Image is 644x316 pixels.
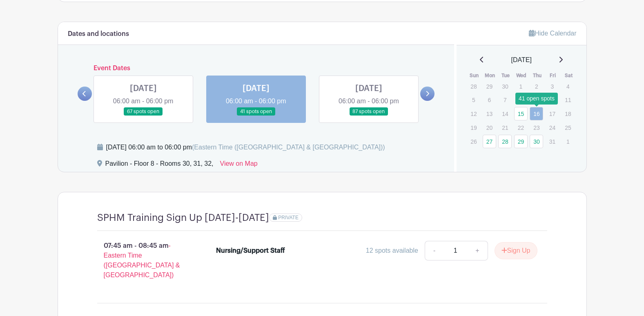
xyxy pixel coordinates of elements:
[483,80,496,93] p: 29
[514,135,528,148] a: 29
[546,80,559,93] p: 3
[495,242,537,259] button: Sign Up
[561,80,575,93] p: 4
[498,107,512,120] p: 14
[68,30,129,38] h6: Dates and locations
[561,71,577,80] th: Sat
[561,121,575,134] p: 25
[216,246,285,256] div: Nursing/Support Staff
[278,215,299,220] span: PRIVATE
[104,242,180,278] span: - Eastern Time ([GEOGRAPHIC_DATA] & [GEOGRAPHIC_DATA])
[561,93,575,106] p: 11
[498,135,512,148] a: 28
[530,121,543,134] p: 23
[561,107,575,120] p: 18
[514,121,528,134] p: 22
[483,107,496,120] p: 13
[105,159,214,172] div: Pavilion - Floor 8 - Rooms 30, 31, 32,
[515,93,558,105] div: 41 open spots
[483,93,496,106] p: 6
[192,144,385,151] span: (Eastern Time ([GEOGRAPHIC_DATA] & [GEOGRAPHIC_DATA]))
[97,212,269,224] h4: SPHM Training Sign Up [DATE]-[DATE]
[498,93,512,106] p: 7
[467,93,480,106] p: 5
[514,80,528,93] p: 1
[511,55,532,65] span: [DATE]
[467,80,480,93] p: 28
[514,71,530,80] th: Wed
[84,238,203,283] p: 07:45 am - 08:45 am
[546,135,559,148] p: 31
[530,80,543,93] p: 2
[483,135,496,148] a: 27
[466,71,482,80] th: Sun
[561,135,575,148] p: 1
[482,71,498,80] th: Mon
[366,246,418,256] div: 12 spots available
[92,65,421,72] h6: Event Dates
[529,71,545,80] th: Thu
[529,30,576,37] a: Hide Calendar
[546,107,559,120] p: 17
[514,93,528,106] p: 8
[467,107,480,120] p: 12
[545,71,561,80] th: Fri
[514,107,528,120] a: 15
[498,121,512,134] p: 21
[498,71,514,80] th: Tue
[483,121,496,134] p: 20
[467,121,480,134] p: 19
[530,107,543,120] a: 16
[546,121,559,134] p: 24
[467,135,480,148] p: 26
[530,135,543,148] a: 30
[106,142,385,152] div: [DATE] 06:00 am to 06:00 pm
[220,159,258,172] a: View on Map
[425,241,443,260] a: -
[498,80,512,93] p: 30
[467,241,488,260] a: +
